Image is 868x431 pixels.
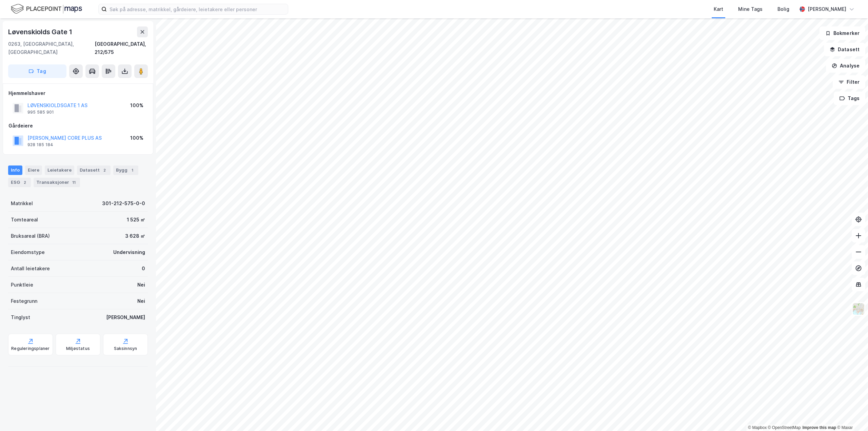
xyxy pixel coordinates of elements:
[820,26,865,40] button: Bokmerker
[714,5,723,13] div: Kart
[77,165,111,175] div: Datasett
[27,142,53,148] div: 928 185 184
[11,313,30,321] div: Tinglyst
[738,5,763,13] div: Mine Tags
[834,92,865,105] button: Tags
[768,425,801,430] a: OpenStreetMap
[21,179,28,186] div: 2
[66,346,90,351] div: Miljøstatus
[852,302,865,315] img: Z
[826,59,865,73] button: Analyse
[808,5,846,13] div: [PERSON_NAME]
[125,232,145,240] div: 3 628 ㎡
[8,64,66,78] button: Tag
[142,265,145,273] div: 0
[106,313,145,321] div: [PERSON_NAME]
[11,216,38,224] div: Tomteareal
[8,122,147,130] div: Gårdeiere
[8,26,74,37] div: Løvenskiolds Gate 1
[71,179,77,186] div: 11
[130,134,143,142] div: 100%
[127,216,145,224] div: 1 525 ㎡
[8,40,95,56] div: 0263, [GEOGRAPHIC_DATA], [GEOGRAPHIC_DATA]
[8,165,22,175] div: Info
[11,346,50,351] div: Reguleringsplaner
[777,5,789,13] div: Bolig
[25,165,42,175] div: Eiere
[833,75,865,89] button: Filter
[107,4,288,14] input: Søk på adresse, matrikkel, gårdeiere, leietakere eller personer
[748,425,767,430] a: Mapbox
[102,199,145,208] div: 301-212-575-0-0
[11,297,37,305] div: Festegrunn
[137,281,145,289] div: Nei
[8,178,31,187] div: ESG
[45,165,74,175] div: Leietakere
[834,398,868,431] iframe: Chat Widget
[130,101,143,110] div: 100%
[34,178,80,187] div: Transaksjoner
[803,425,836,430] a: Improve this map
[11,3,82,15] img: logo.f888ab2527a4732fd821a326f86c7f29.svg
[11,232,50,240] div: Bruksareal (BRA)
[11,248,45,256] div: Eiendomstype
[137,297,145,305] div: Nei
[95,40,148,56] div: [GEOGRAPHIC_DATA], 212/575
[101,167,108,174] div: 2
[114,346,137,351] div: Saksinnsyn
[113,165,138,175] div: Bygg
[113,248,145,256] div: Undervisning
[27,110,54,115] div: 995 585 901
[11,265,50,273] div: Antall leietakere
[8,89,147,97] div: Hjemmelshaver
[11,281,33,289] div: Punktleie
[129,167,136,174] div: 1
[11,199,33,208] div: Matrikkel
[824,43,865,56] button: Datasett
